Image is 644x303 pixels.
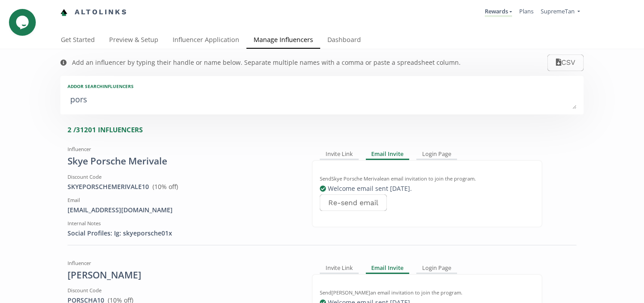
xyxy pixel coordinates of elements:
div: Invite Link [320,149,359,160]
a: Dashboard [320,32,368,50]
div: Discount Code [68,173,298,181]
a: Rewards [485,7,512,17]
div: Email Invite [366,263,410,274]
button: CSV [547,55,584,71]
div: Welcome email sent [DATE] . [320,184,534,193]
div: Influencer [68,260,298,267]
a: Altolinks [60,5,127,20]
a: Manage Influencers [246,32,320,50]
div: 2 / 31201 INFLUENCERS [68,125,584,135]
div: [EMAIL_ADDRESS][DOMAIN_NAME] [68,206,298,215]
div: Send [PERSON_NAME] an email invitation to join the program. [320,289,534,296]
div: Add or search INFLUENCERS [68,83,576,89]
div: Invite Link [320,263,359,274]
a: Plans [519,7,534,15]
div: Email Invite [366,149,410,160]
div: Add an influencer by typing their handle or name below. Separate multiple names with a comma or p... [72,58,461,67]
div: Skye Porsche Merivale [68,155,298,168]
a: SKYEPORSCHEMERIVALE10 [68,182,149,191]
div: Login Page [416,149,457,160]
div: Login Page [416,263,457,274]
div: Influencer [68,146,298,153]
button: Re-send email [320,194,387,211]
span: SupremeTan [541,7,575,15]
div: Send Skye Porsche Merivale an email invitation to join the program. [320,175,534,182]
div: Internal Notes [68,220,298,227]
iframe: chat widget [9,9,38,36]
div: Social Profiles: Ig: skyeporsche01x [68,229,298,238]
textarea: pors [68,91,576,109]
a: Influencer Application [165,32,246,50]
div: Discount Code [68,287,298,294]
a: Get Started [54,32,102,50]
span: ( 10 % off) [153,182,178,191]
a: SupremeTan [541,7,580,17]
div: Email [68,197,298,204]
img: favicon-32x32.png [60,9,68,16]
div: [PERSON_NAME] [68,269,298,282]
a: Preview & Setup [102,32,165,50]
